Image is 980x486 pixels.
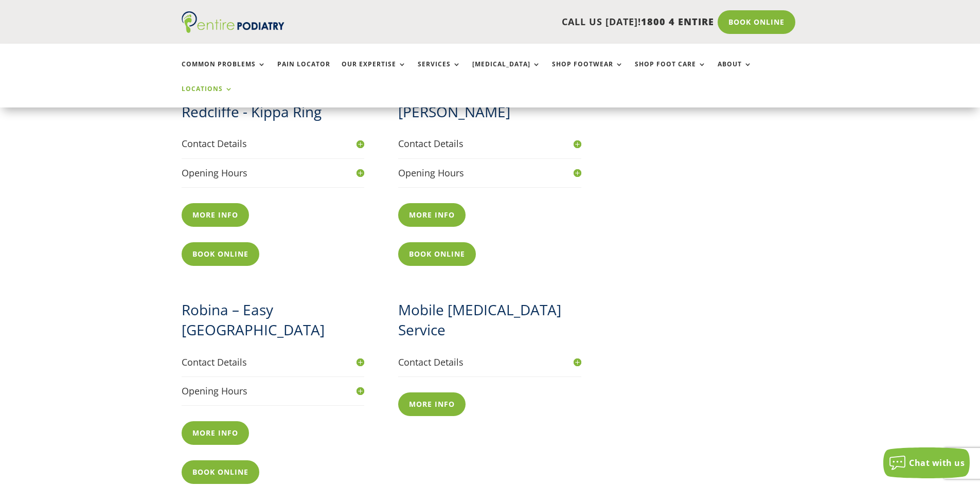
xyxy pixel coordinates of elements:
h2: Robina – Easy [GEOGRAPHIC_DATA] [182,300,365,345]
a: Shop Footwear [552,61,623,83]
a: Book Online [718,10,795,34]
a: Common Problems [182,61,266,83]
h4: Opening Hours [182,385,365,398]
h4: Contact Details [398,356,581,369]
a: More info [182,203,249,227]
a: More info [398,392,466,416]
h4: Contact Details [182,356,365,369]
a: More info [398,203,466,227]
a: Our Expertise [342,61,406,83]
a: Pain Locator [277,61,330,83]
span: Chat with us [909,457,965,469]
h4: Contact Details [182,137,365,150]
a: Book Online [182,460,259,484]
h4: Contact Details [398,137,581,150]
a: Entire Podiatry [182,25,284,35]
a: Book Online [182,242,259,266]
a: More info [182,421,249,445]
a: Shop Foot Care [635,61,706,83]
h4: Opening Hours [398,167,581,179]
a: [MEDICAL_DATA] [472,61,541,83]
a: Book Online [398,242,476,266]
a: Locations [182,85,233,107]
a: About [718,61,752,83]
button: Chat with us [883,447,970,478]
img: logo (1) [182,11,284,33]
h2: Mobile [MEDICAL_DATA] Service [398,300,581,345]
h4: Opening Hours [182,167,365,179]
p: CALL US [DATE]! [324,15,714,29]
span: 1800 4 ENTIRE [641,15,714,28]
h2: [PERSON_NAME] [398,102,581,127]
a: Services [418,61,461,83]
h2: Redcliffe - Kippa Ring [182,102,365,127]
